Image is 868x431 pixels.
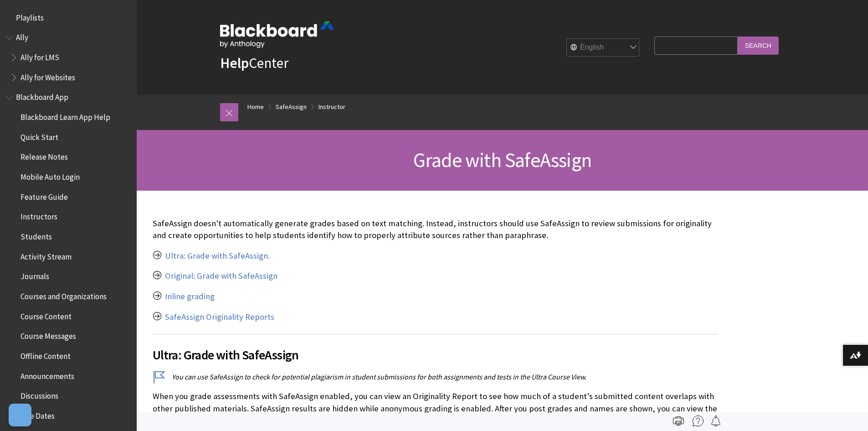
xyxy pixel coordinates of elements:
input: Search [738,36,779,54]
span: Quick Start [21,130,58,142]
a: Ultra: Grade with SafeAssign. [165,250,270,261]
p: You can use SafeAssign to check for potential plagiarism in student submissions for both assignme... [153,372,718,382]
button: Open Preferences [9,404,31,426]
span: Students [21,229,52,241]
span: Due Dates [21,408,55,421]
span: Playlists [16,10,44,22]
img: Follow this page [710,415,721,426]
span: Ally for Websites [21,70,75,82]
p: SafeAssign doesn't automatically generate grades based on text matching. Instead, instructors sho... [153,218,718,241]
span: Ally for LMS [21,50,59,62]
a: SafeAssign [276,101,307,113]
a: Instructor [318,101,345,113]
a: Home [247,101,264,113]
span: Instructors [21,209,57,222]
nav: Book outline for Anthology Ally Help [5,30,131,85]
span: Discussions [21,388,58,400]
span: Grade with SafeAssign [413,147,591,172]
span: Announcements [21,369,74,381]
strong: Help [220,54,249,72]
img: Print [673,415,684,426]
a: HelpCenter [220,54,288,72]
span: Mobile Auto Login [21,169,80,182]
span: Ultra: Grade with SafeAssign [153,345,718,364]
span: Journals [21,269,49,281]
img: Blackboard by Anthology [220,21,334,48]
p: When you grade assessments with SafeAssign enabled, you can view an Originality Report to see how... [153,390,718,426]
a: SafeAssign Originality Reports [165,312,274,322]
select: Site Language Selector [567,39,640,57]
a: Inline grading [165,291,215,302]
a: Original: Grade with SafeAssign [165,270,277,281]
span: Course Content [21,309,72,321]
img: More help [693,415,704,426]
span: Course Messages [21,329,76,341]
span: Feature Guide [21,189,68,202]
nav: Book outline for Playlists [5,10,131,26]
span: Activity Stream [21,249,72,261]
span: Release Notes [21,150,68,162]
span: Courses and Organizations [21,289,107,301]
span: Offline Content [21,348,71,361]
span: Blackboard App [16,90,68,102]
span: Ally [16,30,28,42]
span: Blackboard Learn App Help [21,109,110,122]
